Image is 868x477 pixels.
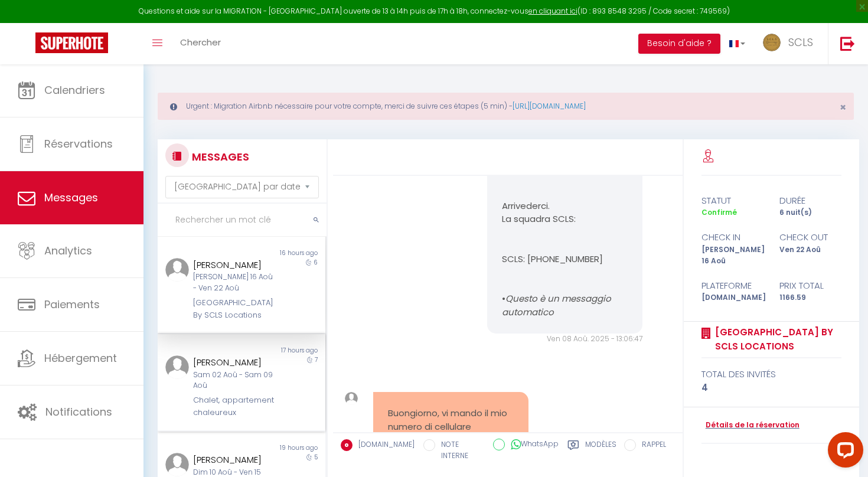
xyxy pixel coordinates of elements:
[505,439,559,452] label: WhatsApp
[694,230,772,244] div: check in
[44,190,98,205] span: Messages
[165,258,189,282] img: ...
[189,143,249,170] h3: MESSAGES
[513,101,586,111] a: [URL][DOMAIN_NAME]
[711,325,842,353] a: [GEOGRAPHIC_DATA] By SCLS Locations
[772,292,850,303] div: 1166.59
[502,292,628,319] p: •
[171,23,230,64] a: Chercher
[840,36,855,51] img: logout
[528,6,577,16] a: en cliquant ici
[44,297,100,312] span: Paiements
[694,292,772,303] div: [DOMAIN_NAME]
[180,36,221,48] span: Chercher
[158,204,327,237] input: Rechercher un mot clé
[772,194,850,208] div: durée
[314,258,318,267] span: 6
[193,258,276,272] div: [PERSON_NAME]
[353,439,415,452] label: [DOMAIN_NAME]
[694,244,772,267] div: [PERSON_NAME] 16 Aoû
[772,207,850,218] div: 6 nuit(s)
[314,453,318,462] span: 5
[772,279,850,293] div: Prix total
[502,253,628,266] p: SCLS: [PHONE_NUMBER]
[44,243,92,258] span: Analytics
[35,32,108,53] img: Super Booking
[701,207,737,217] span: Confirmé
[638,34,720,54] button: Besoin d'aide ?
[763,34,781,51] img: ...
[701,420,800,431] a: Détails de la réservation
[502,292,614,318] em: Questo è un messaggio automatico
[754,23,828,64] a: ... SCLS
[840,102,846,113] button: Close
[193,272,276,294] div: [PERSON_NAME] 16 Aoû - Ven 22 Aoû
[694,194,772,208] div: statut
[193,355,276,370] div: [PERSON_NAME]
[158,93,854,120] div: Urgent : Migration Airbnb nécessaire pour votre compte, merci de suivre ces étapes (5 min) -
[701,367,842,381] div: total des invités
[701,381,842,395] div: 4
[818,427,868,477] iframe: LiveChat chat widget
[193,453,276,467] div: [PERSON_NAME]
[44,351,117,365] span: Hébergement
[788,35,813,50] span: SCLS
[193,370,276,392] div: Sam 02 Aoû - Sam 09 Aoû
[193,297,276,321] div: [GEOGRAPHIC_DATA] By SCLS Locations
[388,407,514,473] pre: Buongiorno, vi mando il mio numero di cellulare [PHONE_NUMBER] l’e-mail invece è [EMAIL_ADDRESS][...
[502,200,628,226] p: Arrivederci. La squadra SCLS:
[44,83,105,97] span: Calendriers
[345,392,358,405] img: ...
[315,355,318,364] span: 7
[772,244,850,267] div: Ven 22 Aoû
[242,346,325,355] div: 17 hours ago
[487,334,642,345] div: Ven 08 Aoû. 2025 - 13:06:47
[840,100,846,115] span: ×
[165,453,189,476] img: ...
[585,439,616,463] label: Modèles
[44,136,113,151] span: Réservations
[165,355,189,379] img: ...
[694,279,772,293] div: Plateforme
[45,404,112,419] span: Notifications
[435,439,484,462] label: NOTE INTERNE
[636,439,666,452] label: RAPPEL
[772,230,850,244] div: check out
[242,443,325,453] div: 19 hours ago
[242,249,325,258] div: 16 hours ago
[193,394,276,419] div: Chalet, appartement chaleureux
